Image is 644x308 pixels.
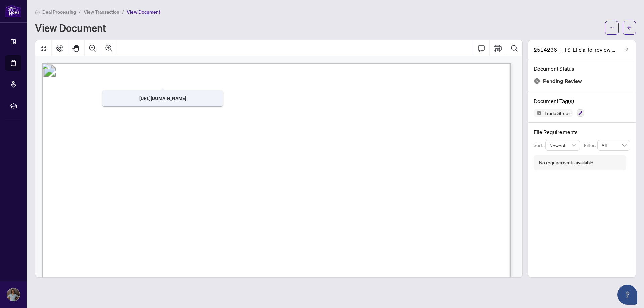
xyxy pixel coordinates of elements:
span: View Document [127,9,160,15]
h4: Document Status [534,65,630,73]
span: ellipsis [609,25,614,30]
span: arrow-left [627,25,632,30]
span: 2514236_-_TS_Elicia_to_review.pdf [534,46,618,54]
p: Sort: [534,142,545,149]
h4: Document Tag(s) [534,97,630,105]
span: home [35,10,40,14]
span: Pending Review [543,77,582,86]
img: logo [5,5,21,17]
h1: View Document [35,22,106,33]
span: edit [624,48,629,52]
span: All [601,140,626,150]
p: Filter: [584,142,597,149]
li: / [79,8,81,16]
div: No requirements available [539,159,593,166]
li: / [122,8,124,16]
img: Profile Icon [7,288,20,301]
img: Document Status [534,78,540,84]
span: View Transaction [84,9,119,15]
img: Status Icon [534,109,542,117]
span: Trade Sheet [542,111,573,115]
span: Newest [549,140,576,150]
button: Open asap [617,285,637,305]
h4: File Requirements [534,128,630,136]
span: Deal Processing [42,9,76,15]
